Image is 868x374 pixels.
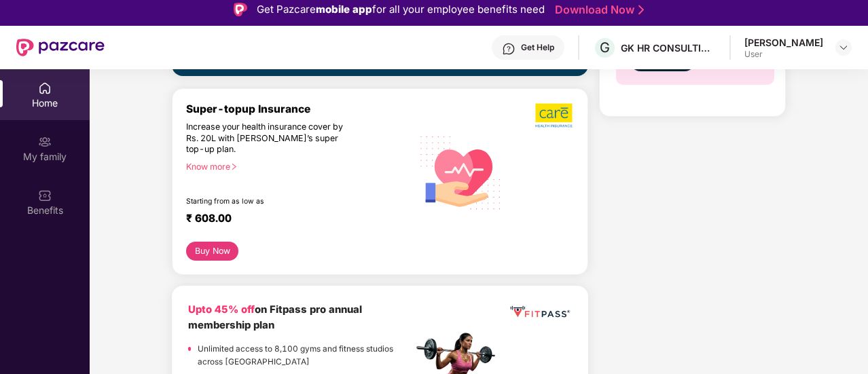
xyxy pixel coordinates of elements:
div: [PERSON_NAME] [744,36,823,49]
p: Unlimited access to 8,100 gyms and fitness studios across [GEOGRAPHIC_DATA] [198,343,412,368]
b: Upto 45% off [188,303,255,316]
img: svg+xml;base64,PHN2ZyBpZD0iSGVscC0zMngzMiIgeG1sbnM9Imh0dHA6Ly93d3cudzMub3JnLzIwMDAvc3ZnIiB3aWR0aD... [502,42,516,56]
img: svg+xml;base64,PHN2ZyBpZD0iRHJvcGRvd24tMzJ4MzIiIHhtbG5zPSJodHRwOi8vd3d3LnczLm9yZy8yMDAwL3N2ZyIgd2... [838,42,849,53]
img: svg+xml;base64,PHN2ZyB3aWR0aD0iMjAiIGhlaWdodD0iMjAiIHZpZXdCb3g9IjAgMCAyMCAyMCIgZmlsbD0ibm9uZSIgeG... [38,135,52,149]
div: Know more [186,162,404,171]
div: GK HR CONSULTING INDIA PRIVATE LIMITED [621,41,716,54]
img: Stroke [638,3,644,17]
button: Buy Now [186,242,238,261]
img: b5dec4f62d2307b9de63beb79f102df3.png [535,102,574,128]
img: svg+xml;base64,PHN2ZyBpZD0iSG9tZSIgeG1sbnM9Imh0dHA6Ly93d3cudzMub3JnLzIwMDAvc3ZnIiB3aWR0aD0iMjAiIG... [38,81,52,95]
img: Logo [234,3,247,16]
div: Get Pazcare for all your employee benefits need [257,1,545,18]
div: Super-topup Insurance [186,102,412,115]
span: right [230,163,238,170]
img: New Pazcare Logo [16,39,105,56]
strong: mobile app [316,3,372,16]
img: fppp.png [508,302,572,322]
div: User [744,49,823,60]
img: svg+xml;base64,PHN2ZyBpZD0iQmVuZWZpdHMiIHhtbG5zPSJodHRwOi8vd3d3LnczLm9yZy8yMDAwL3N2ZyIgd2lkdGg9Ij... [38,189,52,202]
a: Download Now [555,3,640,17]
img: svg+xml;base64,PHN2ZyB4bWxucz0iaHR0cDovL3d3dy53My5vcmcvMjAwMC9zdmciIHhtbG5zOnhsaW5rPSJodHRwOi8vd3... [412,123,509,221]
b: on Fitpass pro annual membership plan [188,303,362,331]
div: ₹ 608.00 [186,212,399,228]
div: Increase your health insurance cover by Rs. 20L with [PERSON_NAME]’s super top-up plan. [186,121,354,155]
span: G [600,39,610,56]
div: Starting from as low as [186,197,355,206]
div: Get Help [521,42,554,53]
